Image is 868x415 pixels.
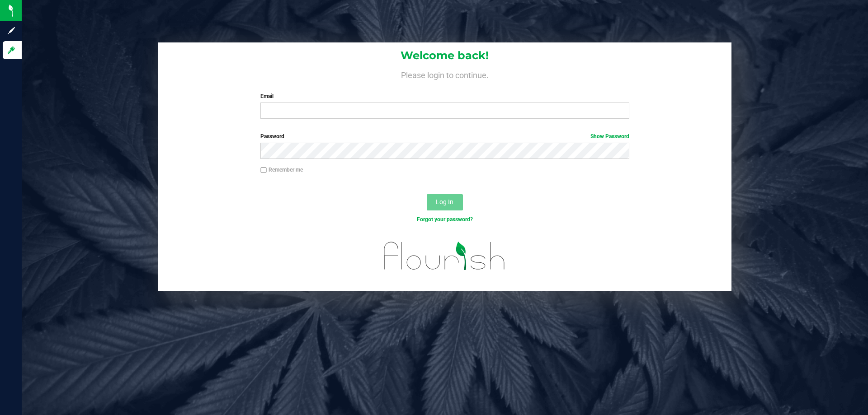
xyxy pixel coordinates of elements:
[158,69,731,79] h4: Please login to continue.
[7,26,16,35] inline-svg: Sign up
[417,216,473,223] a: Forgot your password?
[7,46,16,55] inline-svg: Log in
[373,233,516,279] img: flourish_logo.svg
[427,194,463,210] button: Log In
[260,133,284,140] span: Password
[260,167,267,173] input: Remember me
[260,166,303,174] label: Remember me
[260,92,629,100] label: Email
[158,50,731,61] h1: Welcome back!
[590,133,629,140] a: Show Password
[436,198,453,205] span: Log In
